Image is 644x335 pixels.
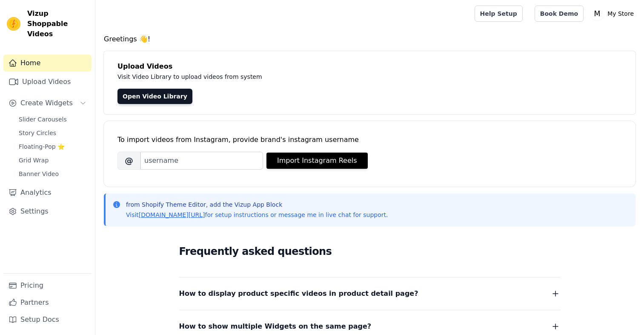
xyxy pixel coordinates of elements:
a: Home [3,55,92,72]
span: Story Circles [19,129,56,137]
button: How to show multiple Widgets on the same page? [179,321,561,332]
h2: Frequently asked questions [179,243,561,260]
a: Setup Docs [3,311,92,328]
a: Analytics [3,184,92,201]
p: My Store [604,6,637,21]
a: Upload Videos [3,73,92,90]
a: Book Demo [535,6,584,22]
a: Banner Video [14,168,92,180]
a: Partners [3,294,92,311]
a: [DOMAIN_NAME][URL] [139,211,205,218]
h4: Greetings 👋! [104,34,635,44]
span: Create Widgets [20,98,73,108]
span: How to show multiple Widgets on the same page? [179,321,372,332]
button: How to display product specific videos in product detail page? [179,288,561,300]
span: Grid Wrap [19,156,49,165]
text: M [594,9,601,18]
span: Vizup Shoppable Videos [27,9,88,39]
a: Help Setup [475,6,523,22]
div: To import videos from Instagram, provide brand's instagram username [117,135,622,145]
input: username [140,152,263,170]
a: Open Video Library [117,89,192,104]
span: How to display product specific videos in product detail page? [179,288,418,300]
span: Slider Carousels [19,115,67,124]
a: Settings [3,203,92,220]
a: Floating-Pop ⭐ [14,141,92,153]
img: Vizup [7,17,20,31]
h4: Upload Videos [117,61,622,72]
a: Grid Wrap [14,154,92,166]
p: Visit for setup instructions or message me in live chat for support. [126,211,388,219]
span: Floating-Pop ⭐ [19,142,65,151]
p: Visit Video Library to upload videos from system [117,72,499,82]
a: Story Circles [14,127,92,139]
span: @ [117,152,140,170]
p: from Shopify Theme Editor, add the Vizup App Block [126,200,388,209]
button: Create Widgets [3,95,92,112]
span: Banner Video [19,170,59,178]
button: M My Store [590,6,637,21]
a: Pricing [3,277,92,294]
a: Slider Carousels [14,113,92,125]
button: Import Instagram Reels [266,153,368,169]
